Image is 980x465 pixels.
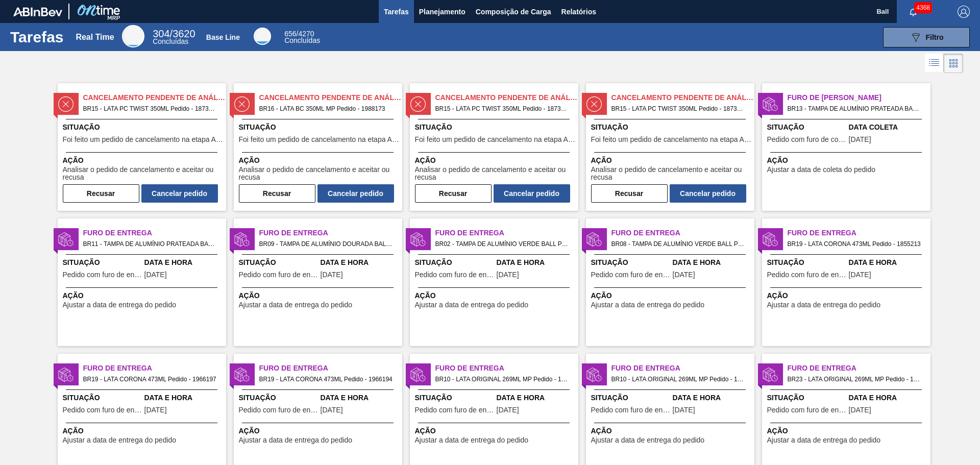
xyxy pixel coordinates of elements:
span: Foi feito um pedido de cancelamento na etapa Aguardando Faturamento [415,136,576,143]
span: Pedido com furo de entrega [63,406,142,414]
span: BR15 - LATA PC TWIST 350ML Pedido - 1873065 [83,103,218,114]
span: Furo de Entrega [83,363,226,374]
span: Ação [767,155,928,166]
span: Analisar o pedido de cancelamento e aceitar ou recusa [591,166,752,182]
span: BR19 - LATA CORONA 473ML Pedido - 1966194 [259,374,394,385]
span: Furo de Entrega [788,363,930,374]
div: Real Time [122,25,144,47]
span: Foi feito um pedido de cancelamento na etapa Aguardando Faturamento [239,136,400,143]
span: BR19 - LATA CORONA 473ML Pedido - 1855213 [788,238,922,250]
span: Ajustar a data de entrega do pedido [63,301,177,309]
div: Completar tarefa: 29917223 [591,182,746,203]
img: status [586,232,602,247]
span: BR23 - LATA ORIGINAL 269ML MP Pedido - 1897881 [788,374,922,385]
span: Data Coleta [849,122,928,133]
span: Ajustar a data de entrega do pedido [239,301,353,309]
div: Completar tarefa: 29917222 [415,182,570,203]
span: BR15 - LATA PC TWIST 350ML Pedido - 1873064 [611,103,746,114]
span: Ação [415,155,576,166]
span: Foi feito um pedido de cancelamento na etapa Aguardando Faturamento [63,136,224,143]
span: Composição de Carga [476,6,551,18]
span: 13/06/2025, [321,406,343,414]
img: status [234,367,250,382]
span: Situação [767,393,846,403]
span: Ajustar a data de entrega do pedido [415,301,529,309]
span: Furo de Entrega [259,228,402,238]
span: Cancelamento Pendente de Análise [83,92,226,103]
img: status [586,367,602,382]
span: Data e Hora [849,257,928,268]
span: Data e Hora [673,393,752,403]
span: 21/08/2025 [849,136,871,143]
span: Situação [415,257,494,268]
span: BR13 - TAMPA DE ALUMÍNIO PRATEADA BALL CDL Pedido - 2011028 [788,103,922,114]
span: 656 [284,30,296,38]
img: Logout [958,6,970,18]
span: Furo de Coleta [788,92,930,103]
span: BR11 - TAMPA DE ALUMÍNIO PRATEADA BALL CDL Pedido - 1955216 [83,238,218,250]
span: Situação [63,122,224,133]
span: Concluídas [153,37,188,45]
img: status [58,96,73,112]
span: Ajustar a data de entrega do pedido [591,436,705,444]
span: Planejamento [419,6,465,18]
span: Data e Hora [144,393,224,403]
img: TNhmsLtSVTkK8tSr43FrP2fwEKptu5GPRR3wAAAABJRU5ErkJggg== [13,7,62,16]
span: BR19 - LATA CORONA 473ML Pedido - 1966197 [83,374,218,385]
span: Tarefas [384,6,409,18]
div: Real Time [153,30,195,45]
button: Notificações [897,5,929,19]
span: Concluídas [284,36,320,44]
span: Pedido com furo de coleta [767,136,846,143]
span: Furo de Entrega [611,228,754,238]
div: Real Time [76,33,114,42]
span: Ação [591,426,752,436]
span: Situação [63,393,142,403]
img: status [58,232,73,247]
span: Ação [767,290,928,301]
span: Situação [591,257,670,268]
span: 13/11/2024, [673,406,695,414]
div: Completar tarefa: 29917176 [239,182,394,203]
span: Furo de Entrega [611,363,754,374]
span: Pedido com furo de entrega [767,406,846,414]
span: BR10 - LATA ORIGINAL 269ML MP Pedido - 1812826 [435,374,570,385]
span: BR09 - TAMPA DE ALUMÍNIO DOURADA BALL CDL Pedido - 1996330 [259,238,394,250]
span: / 4270 [284,30,314,38]
div: Visão em Cards [944,54,963,73]
span: Data e Hora [321,257,400,268]
span: BR02 - TAMPA DE ALUMÍNIO VERDE BALL Pedido - 1983466 [435,238,570,250]
div: Base Line [254,28,271,45]
span: BR15 - LATA PC TWIST 350ML Pedido - 1873066 [435,103,570,114]
span: Foi feito um pedido de cancelamento na etapa Aguardando Faturamento [591,136,752,143]
span: Furo de Entrega [435,228,578,238]
span: Situação [415,122,576,133]
span: 14/06/2025, [144,406,167,414]
span: 09/03/2025, [849,406,871,414]
span: Cancelamento Pendente de Análise [611,92,754,103]
span: Pedido com furo de entrega [415,406,494,414]
span: Situação [239,122,400,133]
span: Furo de Entrega [83,228,226,238]
span: Data e Hora [673,257,752,268]
img: status [410,367,426,382]
span: Ação [63,290,224,301]
span: Pedido com furo de entrega [63,271,142,279]
button: Cancelar pedido [494,184,570,203]
span: Data e Hora [849,393,928,403]
span: BR16 - LATA BC 350ML MP Pedido - 1988173 [259,103,394,114]
span: Situação [767,122,846,133]
span: Pedido com furo de entrega [767,271,846,279]
span: Situação [239,393,318,403]
span: 4368 [914,2,932,13]
span: Ajustar a data de entrega do pedido [591,301,705,309]
img: status [410,96,426,112]
span: 04/01/2025, [849,271,871,279]
img: status [410,232,426,247]
span: Situação [63,257,142,268]
span: Data e Hora [497,393,576,403]
button: Cancelar pedido [317,184,394,203]
div: Base Line [206,33,240,41]
span: Filtro [926,33,944,41]
button: Cancelar pedido [141,184,218,203]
